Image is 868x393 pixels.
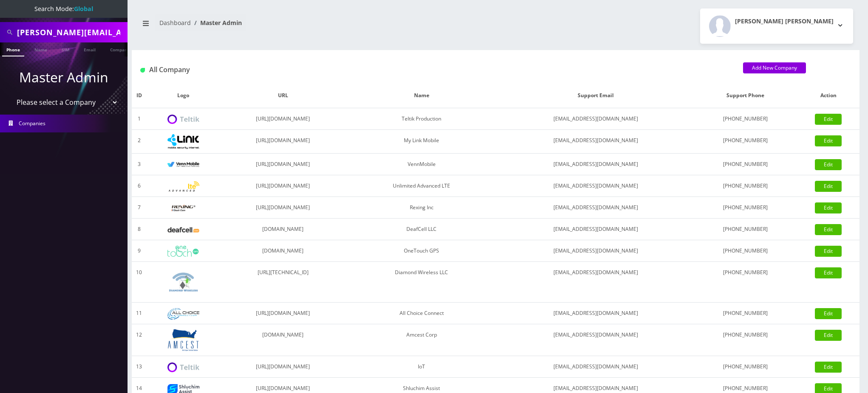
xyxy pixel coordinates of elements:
td: [EMAIL_ADDRESS][DOMAIN_NAME] [497,108,694,130]
img: VennMobile [167,162,199,168]
td: IoT [346,356,497,378]
td: Teltik Production [346,108,497,130]
a: Edit [815,362,842,373]
th: Support Phone [694,83,797,108]
td: 7 [132,197,146,219]
td: 8 [132,219,146,240]
td: [PHONE_NUMBER] [694,303,797,324]
td: [EMAIL_ADDRESS][DOMAIN_NAME] [497,154,694,175]
td: [URL][DOMAIN_NAME] [220,356,346,378]
img: All Choice Connect [167,308,199,320]
th: Action [797,83,859,108]
a: Phone [2,42,24,56]
th: Logo [146,83,220,108]
td: [URL][DOMAIN_NAME] [220,154,346,175]
button: [PERSON_NAME] [PERSON_NAME] [700,8,853,44]
a: Dashboard [159,19,191,27]
td: [PHONE_NUMBER] [694,130,797,154]
td: [URL][DOMAIN_NAME] [220,175,346,197]
nav: breadcrumb [138,14,489,38]
td: [PHONE_NUMBER] [694,324,797,356]
a: Edit [815,224,842,235]
th: ID [132,83,146,108]
td: OneTouch GPS [346,240,497,262]
li: Master Admin [191,18,242,27]
span: Search Mode: [34,5,93,13]
td: [EMAIL_ADDRESS][DOMAIN_NAME] [497,303,694,324]
td: VennMobile [346,154,497,175]
td: [PHONE_NUMBER] [694,262,797,303]
th: Support Email [497,83,694,108]
input: Search All Companies [17,24,125,40]
td: [EMAIL_ADDRESS][DOMAIN_NAME] [497,324,694,356]
td: [EMAIL_ADDRESS][DOMAIN_NAME] [497,175,694,197]
td: [EMAIL_ADDRESS][DOMAIN_NAME] [497,197,694,219]
a: Edit [815,181,842,192]
img: All Company [140,68,145,73]
img: Teltik Production [167,115,199,124]
th: Name [346,83,497,108]
img: Diamond Wireless LLC [167,266,199,298]
h1: All Company [140,66,730,74]
td: [URL][DOMAIN_NAME] [220,197,346,219]
td: [EMAIL_ADDRESS][DOMAIN_NAME] [497,219,694,240]
td: [PHONE_NUMBER] [694,240,797,262]
strong: Global [74,5,93,13]
a: Edit [815,267,842,278]
td: [EMAIL_ADDRESS][DOMAIN_NAME] [497,130,694,154]
td: [URL][DOMAIN_NAME] [220,130,346,154]
img: Rexing Inc [167,204,199,212]
a: Edit [815,308,842,319]
td: [DOMAIN_NAME] [220,324,346,356]
a: Add New Company [743,62,806,73]
td: [DOMAIN_NAME] [220,219,346,240]
td: 3 [132,154,146,175]
td: 9 [132,240,146,262]
td: 6 [132,175,146,197]
td: [EMAIL_ADDRESS][DOMAIN_NAME] [497,356,694,378]
a: Email [79,42,100,56]
a: Edit [815,159,842,170]
td: [URL][TECHNICAL_ID] [220,262,346,303]
td: Amcest Corp [346,324,497,356]
td: [EMAIL_ADDRESS][DOMAIN_NAME] [497,262,694,303]
h2: [PERSON_NAME] [PERSON_NAME] [735,18,834,25]
img: My Link Mobile [167,134,199,149]
a: Edit [815,246,842,257]
a: Edit [815,330,842,341]
img: DeafCell LLC [167,227,199,233]
img: Amcest Corp [167,328,199,351]
td: 11 [132,303,146,324]
a: Name [30,42,51,56]
td: My Link Mobile [346,130,497,154]
a: Edit [815,202,842,213]
img: IoT [167,362,199,372]
td: 12 [132,324,146,356]
td: [PHONE_NUMBER] [694,197,797,219]
img: Unlimited Advanced LTE [167,181,199,192]
td: 2 [132,130,146,154]
td: 10 [132,262,146,303]
td: [URL][DOMAIN_NAME] [220,108,346,130]
td: 1 [132,108,146,130]
td: [PHONE_NUMBER] [694,175,797,197]
td: [DOMAIN_NAME] [220,240,346,262]
a: Edit [815,135,842,146]
td: Diamond Wireless LLC [346,262,497,303]
a: Edit [815,114,842,125]
span: Companies [19,120,45,127]
td: Rexing Inc [346,197,497,219]
a: Company [106,42,134,56]
td: Unlimited Advanced LTE [346,175,497,197]
td: [PHONE_NUMBER] [694,356,797,378]
td: [URL][DOMAIN_NAME] [220,303,346,324]
td: All Choice Connect [346,303,497,324]
td: [PHONE_NUMBER] [694,154,797,175]
td: [PHONE_NUMBER] [694,219,797,240]
td: [EMAIL_ADDRESS][DOMAIN_NAME] [497,240,694,262]
td: DeafCell LLC [346,219,497,240]
img: OneTouch GPS [167,246,199,257]
td: 13 [132,356,146,378]
th: URL [220,83,346,108]
td: [PHONE_NUMBER] [694,108,797,130]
